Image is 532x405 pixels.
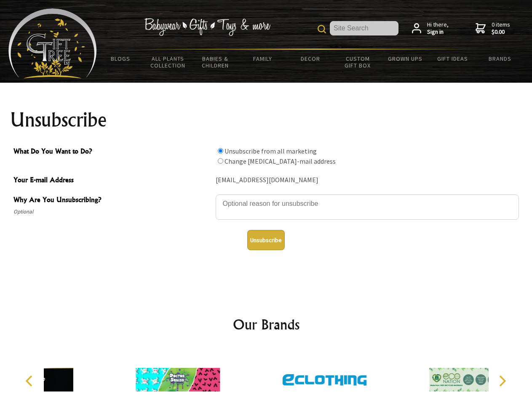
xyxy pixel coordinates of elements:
[429,50,476,67] a: Gift Ideas
[218,158,223,164] input: What Do You Want to Do?
[492,21,510,36] span: 0 items
[192,50,239,74] a: Babies & Children
[144,50,192,74] a: All Plants Collection
[318,25,326,33] img: product search
[427,28,449,36] strong: Sign in
[97,50,144,67] a: BLOGS
[247,230,285,250] button: Unsubscribe
[21,372,40,390] button: Previous
[8,8,97,78] img: Babyware - Gifts - Toys and more...
[427,21,449,36] span: Hi there,
[216,174,519,187] div: [EMAIL_ADDRESS][DOMAIN_NAME]
[10,110,522,130] h1: Unsubscribe
[13,146,211,158] span: What Do You Want to Do?
[13,207,211,217] span: Optional
[218,148,223,154] input: What Do You Want to Do?
[476,50,524,67] a: Brands
[286,50,334,67] a: Decor
[412,21,449,36] a: Hi there,Sign in
[493,372,511,390] button: Next
[225,147,317,155] label: Unsubscribe from all marketing
[13,194,211,207] span: Why Are You Unsubscribing?
[381,50,429,67] a: Grown Ups
[216,194,519,220] textarea: Why Are You Unsubscribing?
[492,28,510,36] strong: $0.00
[13,175,211,187] span: Your E-mail Address
[225,157,336,165] label: Change [MEDICAL_DATA]-mail address
[17,314,516,335] h2: Our Brands
[239,50,287,67] a: Family
[476,21,510,36] a: 0 items$0.00
[334,50,382,74] a: Custom Gift Box
[144,18,270,36] img: Babywear - Gifts - Toys & more
[330,21,398,35] input: Site Search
